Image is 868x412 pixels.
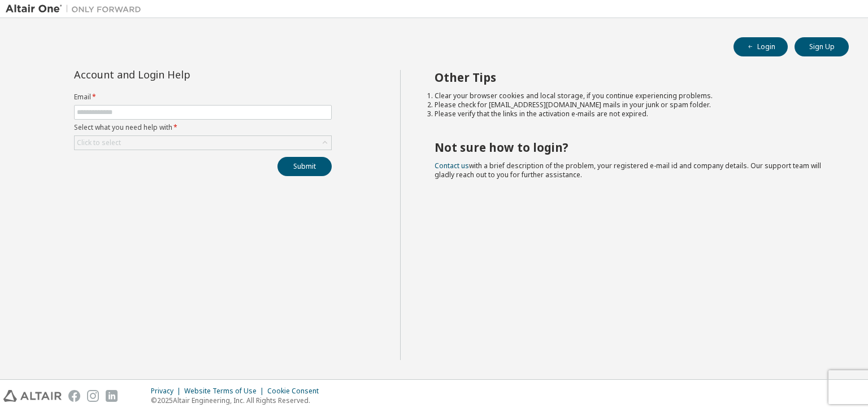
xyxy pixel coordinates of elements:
div: Account and Login Help [74,70,280,79]
div: Click to select [75,136,331,150]
a: Contact us [435,161,469,170]
img: linkedin.svg [106,390,118,402]
img: facebook.svg [68,390,80,402]
button: Sign Up [795,37,849,56]
button: Submit [277,157,332,176]
div: Cookie Consent [267,387,325,396]
div: Click to select [77,138,121,147]
img: instagram.svg [87,390,99,402]
h2: Other Tips [435,70,829,85]
div: Privacy [151,387,184,396]
span: with a brief description of the problem, your registered e-mail id and company details. Our suppo... [435,161,821,179]
h2: Not sure how to login? [435,140,829,155]
li: Please verify that the links in the activation e-mails are not expired. [435,109,829,119]
button: Login [734,37,788,56]
li: Please check for [EMAIL_ADDRESS][DOMAIN_NAME] mails in your junk or spam folder. [435,100,829,109]
li: Clear your browser cookies and local storage, if you continue experiencing problems. [435,91,829,100]
img: altair_logo.svg [3,390,62,402]
img: Altair One [6,3,147,15]
div: Website Terms of Use [184,387,267,396]
label: Select what you need help with [74,123,332,132]
p: © 2025 Altair Engineering, Inc. All Rights Reserved. [151,396,325,405]
label: Email [74,93,332,102]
